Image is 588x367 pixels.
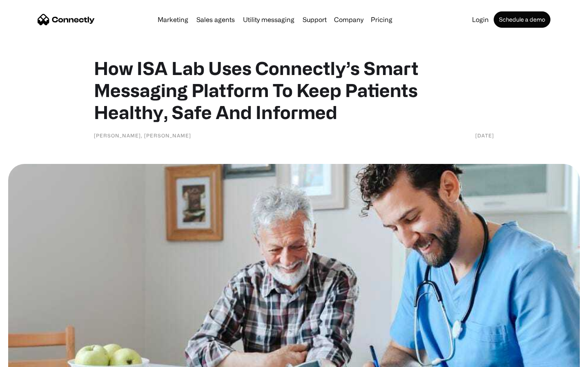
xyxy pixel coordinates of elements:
[193,16,238,23] a: Sales agents
[94,57,494,123] h1: How ISA Lab Uses Connectly’s Smart Messaging Platform To Keep Patients Healthy, Safe And Informed
[94,131,191,139] div: [PERSON_NAME], [PERSON_NAME]
[299,16,330,23] a: Support
[8,353,49,364] aside: Language selected: English
[475,131,494,139] div: [DATE]
[240,16,298,23] a: Utility messaging
[469,16,492,23] a: Login
[154,16,192,23] a: Marketing
[16,353,49,364] ul: Language list
[494,11,550,28] a: Schedule a demo
[367,16,396,23] a: Pricing
[334,14,363,25] div: Company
